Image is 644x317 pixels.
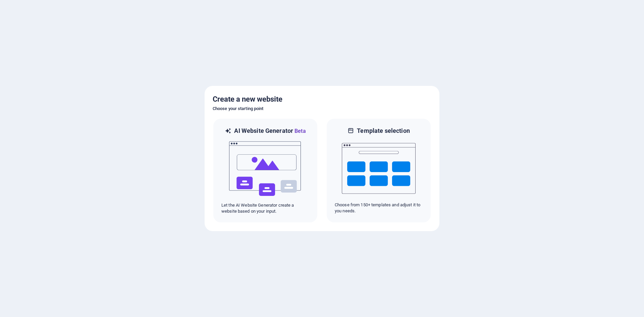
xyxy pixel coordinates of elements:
[213,105,431,113] h6: Choose your starting point
[293,128,306,134] span: Beta
[221,202,309,214] p: Let the AI Website Generator create a website based on your input.
[213,118,318,223] div: AI Website GeneratorBetaaiLet the AI Website Generator create a website based on your input.
[213,94,431,105] h5: Create a new website
[335,202,423,214] p: Choose from 150+ templates and adjust it to you needs.
[357,127,410,135] h6: Template selection
[234,127,306,135] h6: AI Website Generator
[228,135,302,202] img: ai
[326,118,431,223] div: Template selectionChoose from 150+ templates and adjust it to you needs.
